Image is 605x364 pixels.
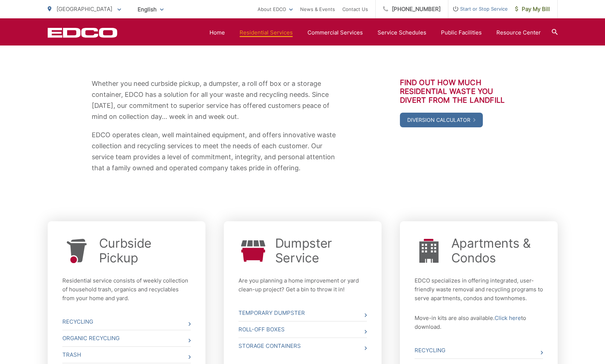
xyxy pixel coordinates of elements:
[238,305,367,321] a: Temporary Dumpster
[99,236,191,265] a: Curbside Pickup
[415,276,543,303] p: EDCO specializes in offering integrated, user-friendly waste removal and recycling programs to se...
[238,276,367,294] p: Are you planning a home improvement or yard clean-up project? Get a bin to throw it in!
[209,28,225,37] a: Home
[378,28,426,37] a: Service Schedules
[57,6,112,12] span: [GEOGRAPHIC_DATA]
[400,113,483,127] a: Diversion Calculator
[62,330,191,346] a: Organic Recycling
[515,5,550,14] span: Pay My Bill
[62,276,191,303] p: Residential service consists of weekly collection of household trash, organics and recyclables fr...
[238,338,367,354] a: Storage Containers
[496,28,541,37] a: Resource Center
[415,342,543,358] a: Recycling
[48,28,117,38] a: EDCD logo. Return to the homepage.
[275,236,367,265] a: Dumpster Service
[92,130,338,174] p: EDCO operates clean, well maintained equipment, and offers innovative waste collection and recycl...
[62,347,191,363] a: Trash
[342,5,368,14] a: Contact Us
[307,28,363,37] a: Commercial Services
[300,5,335,14] a: News & Events
[415,314,543,331] p: Move-in kits are also available. to download.
[258,5,293,14] a: About EDCO
[441,28,482,37] a: Public Facilities
[62,314,191,330] a: Recycling
[238,321,367,338] a: Roll-Off Boxes
[240,28,293,37] a: Residential Services
[451,236,543,265] a: Apartments & Condos
[92,78,338,122] p: Whether you need curbside pickup, a dumpster, a roll off box or a storage container, EDCO has a s...
[400,78,514,105] h3: Find out how much residential waste you divert from the landfill
[132,3,169,16] span: English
